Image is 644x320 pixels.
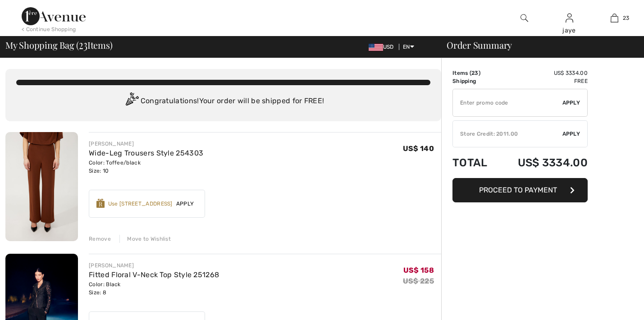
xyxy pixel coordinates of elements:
img: Congratulation2.svg [123,92,141,110]
span: Proceed to Payment [479,186,557,194]
div: Color: Toffee/black Size: 10 [89,159,203,175]
img: 1ère Avenue [22,7,86,25]
span: My Shopping Bag ( Items) [5,41,113,50]
span: Apply [173,200,198,208]
s: US$ 225 [403,277,434,285]
span: US$ 158 [403,266,434,274]
div: Store Credit: 2011.00 [453,130,562,138]
div: Order Summary [436,41,639,50]
div: Remove [89,235,111,243]
span: Apply [562,99,580,107]
a: Fitted Floral V-Neck Top Style 251268 [89,270,219,279]
span: USD [369,44,397,50]
span: US$ 140 [403,144,434,153]
img: US Dollar [369,44,383,51]
img: My Bag [611,13,618,23]
a: Sign In [566,14,573,22]
span: Apply [562,130,580,138]
td: Shipping [452,77,498,85]
div: Use [STREET_ADDRESS] [108,200,173,208]
input: Promo code [453,89,562,116]
td: Free [498,77,588,85]
span: 23 [623,14,630,22]
img: Reward-Logo.svg [96,199,105,208]
div: < Continue Shopping [22,25,76,33]
td: Total [452,147,498,178]
div: jaye [547,26,591,35]
a: Wide-Leg Trousers Style 254303 [89,149,203,157]
div: Congratulations! Your order will be shipped for FREE! [16,92,430,110]
a: 23 [592,13,636,23]
button: Proceed to Payment [452,178,588,202]
div: Move to Wishlist [119,235,171,243]
span: 23 [471,70,479,76]
td: US$ 3334.00 [498,69,588,77]
div: [PERSON_NAME] [89,140,203,148]
img: search the website [521,13,528,23]
div: Color: Black Size: 8 [89,280,219,297]
span: EN [403,44,414,50]
td: Items ( ) [452,69,498,77]
img: My Info [566,13,573,23]
td: US$ 3334.00 [498,147,588,178]
img: Wide-Leg Trousers Style 254303 [5,132,78,241]
div: [PERSON_NAME] [89,261,219,270]
span: 23 [79,38,87,50]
